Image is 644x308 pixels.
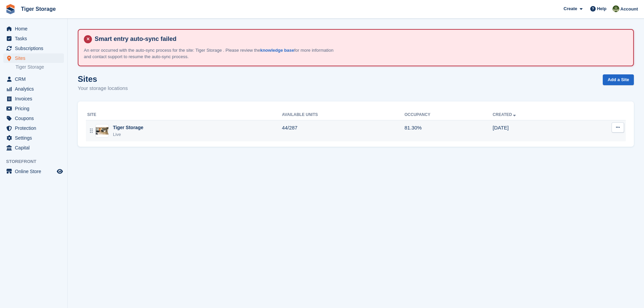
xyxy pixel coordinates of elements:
img: stora-icon-8386f47178a22dfd0bd8f6a31ec36ba5ce8667c1dd55bd0f319d3a0aa187defe.svg [5,4,16,14]
td: [DATE] [493,120,577,141]
span: Sites [15,53,55,63]
a: menu [3,24,64,33]
a: Created [493,112,517,117]
h1: Sites [78,74,128,84]
img: Matthew Ellwood [613,5,619,12]
a: menu [3,123,64,133]
img: Image of Tiger Storage site [96,127,109,135]
span: Home [15,24,55,33]
th: Occupancy [404,110,493,120]
a: menu [3,94,64,103]
span: Subscriptions [15,44,55,53]
span: Protection [15,123,55,133]
a: menu [3,104,64,113]
span: Analytics [15,84,55,94]
a: menu [3,53,64,63]
a: menu [3,74,64,84]
div: Live [113,131,143,138]
a: menu [3,34,64,43]
td: 81.30% [404,120,493,141]
span: Account [620,6,638,13]
span: Tasks [15,34,55,43]
span: Coupons [15,114,55,123]
a: menu [3,133,64,143]
th: Available Units [282,110,404,120]
div: Tiger Storage [113,124,143,131]
a: menu [3,167,64,176]
span: CRM [15,74,55,84]
p: An error occurred with the auto-sync process for the site: Tiger Storage . Please review the for ... [84,47,337,60]
a: menu [3,44,64,53]
p: Your storage locations [78,85,128,92]
span: Pricing [15,104,55,113]
span: Capital [15,143,55,152]
span: Settings [15,133,55,143]
span: Help [597,5,606,12]
a: Tiger Storage [18,3,58,15]
a: menu [3,84,64,94]
a: menu [3,143,64,152]
a: knowledge base [260,48,294,53]
a: menu [3,114,64,123]
span: Create [564,5,577,12]
span: Storefront [6,158,67,165]
h4: Smart entry auto-sync failed [92,35,628,43]
a: Tiger Storage [16,64,64,70]
span: Online Store [15,167,55,176]
td: 44/287 [282,120,404,141]
a: Preview store [56,167,64,175]
th: Site [86,110,282,120]
a: Add a Site [603,74,634,86]
span: Invoices [15,94,55,103]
